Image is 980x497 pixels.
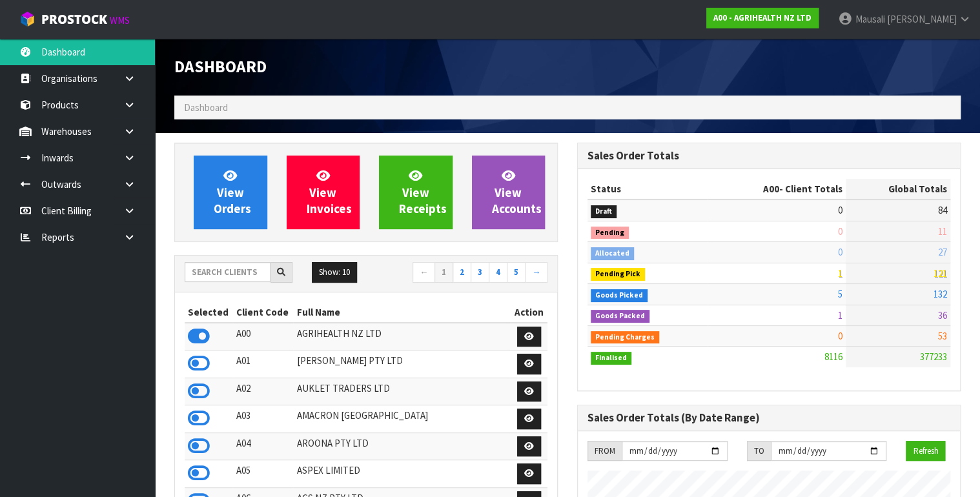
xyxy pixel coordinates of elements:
h3: Sales Order Totals [587,150,950,162]
strong: A00 - AGRIHEALTH NZ LTD [713,12,812,23]
span: View Receipts [399,168,447,216]
span: View Orders [214,168,251,216]
td: [PERSON_NAME] PTY LTD [293,350,511,378]
span: 0 [838,246,842,258]
button: Show: 10 [312,262,357,283]
th: Selected [185,302,233,323]
a: 3 [471,262,489,283]
img: cube-alt.png [19,11,36,27]
span: 0 [838,204,842,216]
th: Client Code [233,302,293,323]
a: 2 [453,262,471,283]
td: AMACRON [GEOGRAPHIC_DATA] [293,405,511,433]
span: View Accounts [492,168,542,216]
div: TO [747,441,771,462]
td: A02 [233,378,293,405]
a: ViewOrders [194,156,267,229]
td: ASPEX LIMITED [293,460,511,488]
span: Mausali [855,13,884,25]
span: 36 [938,309,947,321]
span: Goods Packed [591,310,649,323]
span: 121 [934,267,947,279]
span: 53 [938,330,947,342]
span: 11 [938,225,947,238]
th: Global Totals [846,179,950,199]
span: 5 [838,288,842,300]
th: - Client Totals [708,179,846,199]
a: → [525,262,547,283]
span: Allocated [591,247,634,260]
a: 1 [434,262,453,283]
span: Dashboard [184,101,228,114]
a: A00 - AGRIHEALTH NZ LTD [706,8,819,28]
a: 4 [489,262,507,283]
span: 84 [938,204,947,216]
span: Draft [591,205,617,218]
td: A00 [233,323,293,350]
a: ViewInvoices [287,156,360,229]
span: Dashboard [174,56,267,77]
span: ProStock [41,11,107,28]
a: 5 [507,262,526,283]
th: Full Name [293,302,511,323]
div: FROM [587,441,622,462]
span: 8116 [824,350,842,363]
td: A04 [233,432,293,460]
span: Finalised [591,352,631,365]
span: 377233 [920,350,947,363]
input: Search clients [185,262,271,282]
th: Status [587,179,708,199]
td: A01 [233,350,293,378]
td: A03 [233,405,293,433]
span: 27 [938,246,947,258]
a: ← [413,262,435,283]
span: 132 [934,288,947,300]
a: ViewAccounts [472,156,546,229]
span: Goods Picked [591,289,648,302]
td: AROONA PTY LTD [293,432,511,460]
span: Pending [591,227,629,239]
a: ViewReceipts [379,156,453,229]
td: AUKLET TRADERS LTD [293,378,511,405]
th: Action [511,302,547,323]
span: 1 [838,309,842,321]
td: AGRIHEALTH NZ LTD [293,323,511,350]
span: [PERSON_NAME] [886,13,956,25]
span: 0 [838,225,842,238]
span: 1 [838,267,842,279]
button: Refresh [906,441,945,462]
span: View Invoices [307,168,352,216]
span: 0 [838,330,842,342]
small: WMS [110,14,130,26]
span: A00 [763,183,779,195]
td: A05 [233,460,293,488]
h3: Sales Order Totals (By Date Range) [587,412,950,424]
nav: Page navigation [376,262,547,285]
span: Pending Charges [591,331,659,344]
span: Pending Pick [591,268,645,281]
